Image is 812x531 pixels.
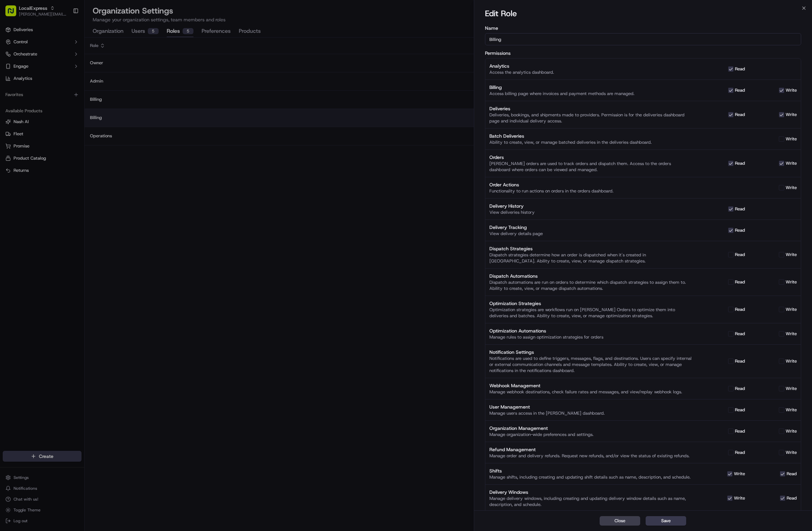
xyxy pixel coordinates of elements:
[489,84,692,91] div: Billing
[7,7,20,20] img: Nash
[485,8,801,19] h2: Edit Role
[489,489,692,495] div: Delivery Windows
[735,386,745,392] label: read
[489,355,692,374] div: Notifications are used to define triggers, messages, flags, and destinations. Users can specify i...
[489,139,692,145] div: Ability to create, view, or manage batched deliveries in the deliveries dashboard.
[489,432,692,438] div: Manage organization-wide preferences and settings.
[489,425,692,432] div: Organization Management
[485,51,801,55] label: Permissions
[489,467,692,474] div: Shifts
[786,136,797,142] label: write
[60,105,74,110] span: [DATE]
[7,27,123,38] p: Welcome 👋
[786,306,797,313] label: write
[489,474,692,480] div: Manage shifts, including creating and updating shift details such as name, description, and sched...
[786,358,797,364] label: write
[22,123,25,129] span: •
[489,382,692,389] div: Webhook Management
[735,160,745,166] label: read
[7,98,18,109] img: Liam S.
[735,428,745,434] label: read
[56,105,59,110] span: •
[30,65,111,71] div: Start new chat
[489,105,692,112] div: Deliveries
[64,151,109,158] span: API Documentation
[787,495,797,501] label: read
[489,161,692,173] div: [PERSON_NAME] orders are used to track orders and dispatch them. Access to the orders dashboard w...
[489,410,692,416] div: Manage users access in the [PERSON_NAME] dashboard.
[489,279,692,292] div: Dispatch automations are run on orders to determine which dispatch strategies to assign them to. ...
[18,44,122,51] input: Got a question? Start typing here...
[489,273,692,279] div: Dispatch Automations
[485,33,801,45] input: Role name
[54,148,111,161] a: 💻API Documentation
[786,160,797,166] label: write
[489,245,692,252] div: Dispatch Strategies
[786,428,797,434] label: write
[489,252,692,264] div: Dispatch strategies determine how an order is dispatched when it's created in [GEOGRAPHIC_DATA]. ...
[489,63,692,69] div: Analytics
[485,26,801,30] label: Name
[489,154,692,161] div: Orders
[600,516,640,526] button: Close
[105,87,123,95] button: See all
[786,279,797,285] label: write
[735,252,745,258] label: read
[786,112,797,118] label: write
[489,334,692,340] div: Manage rules to assign optimization strategies for orders
[489,231,692,237] div: View delivery details page
[735,206,745,212] label: read
[735,449,745,456] label: read
[489,300,692,307] div: Optimization Strategies
[48,167,82,173] a: Powered byPylon
[115,67,123,75] button: Start new chat
[7,152,12,157] div: 📗
[14,151,52,158] span: Knowledge Base
[735,331,745,337] label: read
[67,168,82,173] span: Pylon
[735,112,745,118] label: read
[786,407,797,413] label: write
[735,227,745,233] label: read
[735,66,745,72] label: read
[735,87,745,93] label: read
[489,188,692,194] div: Functionality to run actions on orders in the orders dashboard.
[489,307,692,319] div: Optimization strategies are workflows run on [PERSON_NAME] Orders to optimize them into deliverie...
[786,185,797,191] label: write
[489,91,692,97] div: Access billing page where invoices and payment methods are managed.
[489,69,692,75] div: Access the analytics dashboard.
[489,495,692,508] div: Manage delivery windows, including creating and updating delivery window details such as name, de...
[646,516,686,526] button: Save
[489,203,692,209] div: Delivery History
[735,279,745,285] label: read
[4,148,54,161] a: 📗Knowledge Base
[489,224,692,231] div: Delivery Tracking
[786,87,797,93] label: write
[7,65,19,77] img: 1736555255976-a54dd68f-1ca7-489b-9aae-adbdc363a1c4
[489,209,692,215] div: View deliveries history
[786,331,797,337] label: write
[26,123,40,129] span: [DATE]
[786,386,797,392] label: write
[489,181,692,188] div: Order Actions
[734,495,745,501] label: write
[735,407,745,413] label: read
[489,453,692,459] div: Manage order and delivery refunds. Request new refunds, and/or view the status of existing refunds.
[30,71,93,77] div: We're available if you need us!
[489,349,692,355] div: Notification Settings
[21,105,55,110] span: [PERSON_NAME]
[489,446,692,453] div: Refund Management
[489,403,692,410] div: User Management
[14,65,26,77] img: 1755196953914-cd9d9cba-b7f7-46ee-b6f5-75ff69acacf5
[489,133,692,139] div: Batch Deliveries
[57,152,63,157] div: 💻
[489,112,692,124] div: Deliveries, bookings, and shipments made to providers. Permission is for the deliveries dashboard...
[735,306,745,313] label: read
[7,88,45,93] div: Past conversations
[489,389,692,395] div: Manage webhook destinations, check failure rates and messages, and view/replay webhook logs.
[787,471,797,477] label: read
[786,252,797,258] label: write
[786,449,797,456] label: write
[14,105,19,111] img: 1736555255976-a54dd68f-1ca7-489b-9aae-adbdc363a1c4
[735,358,745,364] label: read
